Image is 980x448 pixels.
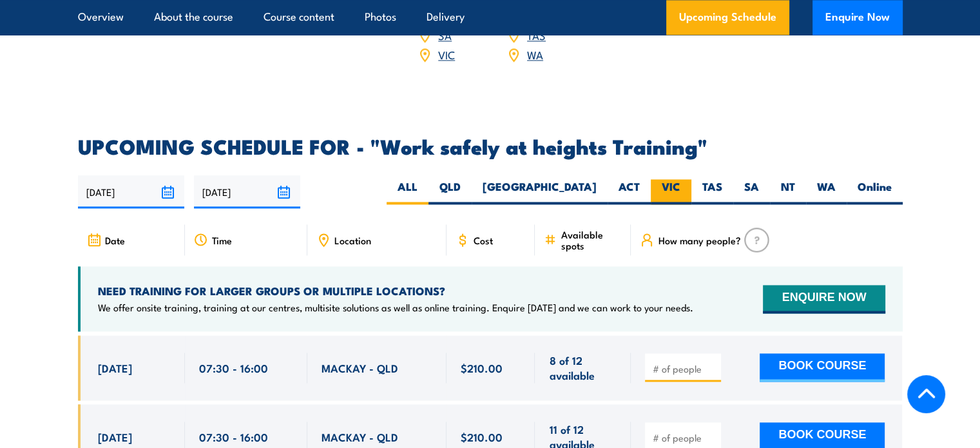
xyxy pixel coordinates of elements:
[847,179,903,204] label: Online
[461,360,503,375] span: $210.00
[652,431,716,444] input: # of people
[334,235,371,246] span: Location
[549,353,617,383] span: 8 of 12 available
[78,175,184,208] input: From date
[199,360,268,375] span: 07:30 - 16:00
[760,353,885,382] button: BOOK COURSE
[770,179,806,204] label: NT
[652,362,716,375] input: # of people
[199,429,268,444] span: 07:30 - 16:00
[763,285,885,313] button: ENQUIRE NOW
[438,46,455,62] a: VIC
[472,179,608,204] label: [GEOGRAPHIC_DATA]
[474,235,493,246] span: Cost
[438,27,452,43] a: SA
[658,235,740,246] span: How many people?
[651,179,691,204] label: VIC
[608,179,651,204] label: ACT
[461,429,503,444] span: $210.00
[98,360,132,375] span: [DATE]
[733,179,770,204] label: SA
[98,429,132,444] span: [DATE]
[212,235,232,246] span: Time
[322,429,398,444] span: MACKAY - QLD
[527,27,546,43] a: TAS
[98,284,693,298] h4: NEED TRAINING FOR LARGER GROUPS OR MULTIPLE LOCATIONS?
[428,179,472,204] label: QLD
[194,175,300,208] input: To date
[98,301,693,314] p: We offer onsite training, training at our centres, multisite solutions as well as online training...
[691,179,733,204] label: TAS
[78,137,903,155] h2: UPCOMING SCHEDULE FOR - "Work safely at heights Training"
[387,179,428,204] label: ALL
[806,179,847,204] label: WA
[561,229,622,251] span: Available spots
[527,46,543,62] a: WA
[105,235,125,246] span: Date
[322,360,398,375] span: MACKAY - QLD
